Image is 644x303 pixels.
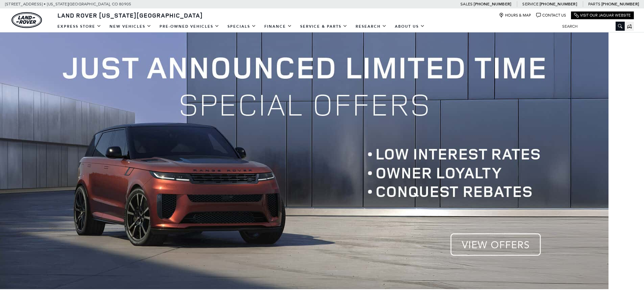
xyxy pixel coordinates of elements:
[11,12,42,28] img: Land Rover
[601,1,639,7] a: [PHONE_NUMBER]
[474,1,511,7] a: [PHONE_NUMBER]
[57,11,203,19] span: Land Rover [US_STATE][GEOGRAPHIC_DATA]
[352,21,391,32] a: Research
[588,2,600,6] span: Parts
[574,13,631,18] a: Visit Our Jaguar Website
[156,21,223,32] a: Pre-Owned Vehicles
[105,21,156,32] a: New Vehicles
[391,21,429,32] a: About Us
[296,21,352,32] a: Service & Parts
[499,13,531,18] a: Hours & Map
[53,11,207,19] a: Land Rover [US_STATE][GEOGRAPHIC_DATA]
[522,2,538,6] span: Service
[53,21,429,32] nav: Main Navigation
[536,13,566,18] a: Contact Us
[53,21,105,32] a: EXPRESS STORE
[11,12,42,28] a: land-rover
[540,1,577,7] a: [PHONE_NUMBER]
[460,2,473,6] span: Sales
[5,2,131,6] a: [STREET_ADDRESS] • [US_STATE][GEOGRAPHIC_DATA], CO 80905
[260,21,296,32] a: Finance
[223,21,260,32] a: Specials
[557,22,625,30] input: Search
